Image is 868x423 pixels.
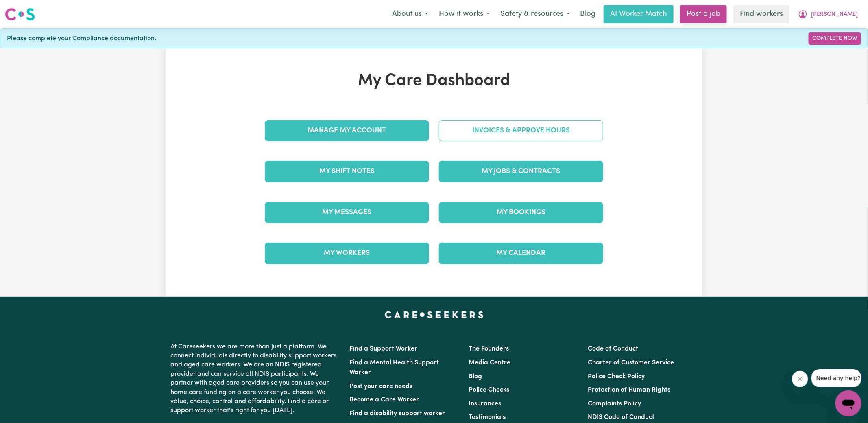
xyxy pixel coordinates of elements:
a: Blog [575,5,600,23]
a: Post your care needs [349,383,412,390]
a: My Shift Notes [265,161,429,182]
a: Complaints Policy [588,401,641,407]
button: How it works [434,6,495,23]
a: Complete Now [809,32,861,45]
a: NDIS Code of Conduct [588,414,655,421]
a: Become a Care Worker [349,397,419,403]
a: Find a disability support worker [349,410,445,417]
a: My Jobs & Contracts [439,161,603,182]
a: The Founders [469,346,509,352]
span: [PERSON_NAME] [811,10,858,19]
a: AI Worker Match [604,5,674,23]
button: Safety & resources [495,6,575,23]
iframe: Message from company [811,369,861,387]
a: Testimonials [469,414,506,421]
a: Blog [469,373,482,380]
a: Find a Mental Health Support Worker [349,359,439,376]
a: Careseekers home page [385,311,484,318]
a: Find a Support Worker [349,346,417,352]
a: Charter of Customer Service [588,359,674,366]
a: Police Check Policy [588,373,645,380]
a: Manage My Account [265,120,429,141]
a: My Workers [265,243,429,264]
a: Media Centre [469,359,510,366]
iframe: Button to launch messaging window [835,390,861,416]
a: My Bookings [439,202,603,223]
a: Invoices & Approve Hours [439,120,603,141]
a: My Messages [265,202,429,223]
a: Code of Conduct [588,346,639,352]
a: Protection of Human Rights [588,387,671,393]
a: Find workers [733,5,789,23]
a: Insurances [469,401,501,407]
button: My Account [793,6,863,23]
span: Please complete your Compliance documentation. [7,34,156,44]
a: My Calendar [439,243,603,264]
iframe: Close message [792,371,808,387]
h1: My Care Dashboard [260,71,608,91]
button: About us [387,6,434,23]
a: Careseekers logo [5,5,35,24]
a: Police Checks [469,387,509,393]
a: Post a job [680,5,727,23]
img: Careseekers logo [5,7,35,22]
p: At Careseekers we are more than just a platform. We connect individuals directly to disability su... [170,339,340,419]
